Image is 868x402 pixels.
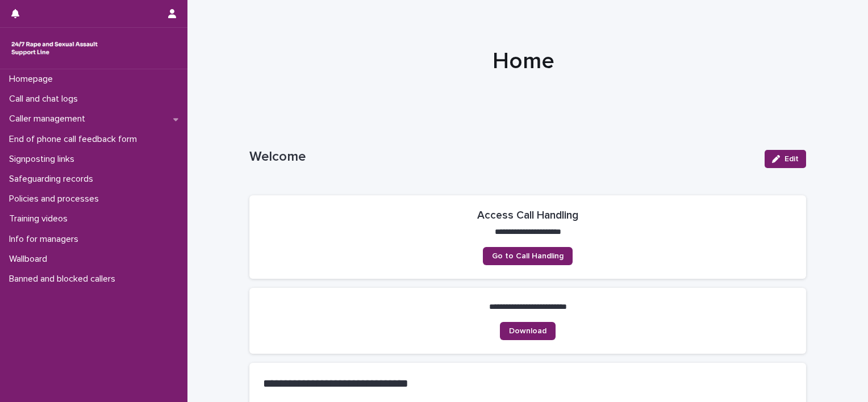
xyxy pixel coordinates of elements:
p: Wallboard [5,254,56,265]
a: Go to Call Handling [483,247,573,265]
a: Download [500,322,556,340]
span: Edit [784,155,799,163]
span: Go to Call Handling [492,252,564,260]
p: Call and chat logs [5,94,87,104]
p: Welcome [249,149,756,165]
p: Homepage [5,74,62,85]
button: Edit [765,150,806,168]
p: Caller management [5,114,94,124]
p: Banned and blocked callers [5,274,124,284]
p: End of phone call feedback form [5,134,146,145]
p: Safeguarding records [5,174,102,185]
p: Policies and processes [5,194,108,204]
p: Info for managers [5,234,87,245]
span: Download [509,327,546,335]
h2: Access Call Handling [477,209,578,222]
img: rhQMoQhaT3yELyF149Cw [9,37,100,60]
p: Training videos [5,213,77,224]
p: Signposting links [5,154,84,165]
h1: Home [245,48,802,75]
